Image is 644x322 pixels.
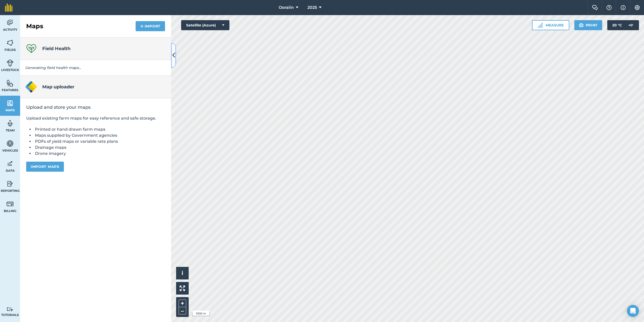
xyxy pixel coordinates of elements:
img: svg+xml;base64,PD94bWwgdmVyc2lvbj0iMS4wIiBlbmNvZGluZz0idXRmLTgiPz4KPCEtLSBHZW5lcmF0b3I6IEFkb2JlIE... [7,59,14,67]
img: svg+xml;base64,PD94bWwgdmVyc2lvbj0iMS4wIiBlbmNvZGluZz0idXRmLTgiPz4KPCEtLSBHZW5lcmF0b3I6IEFkb2JlIE... [7,160,14,167]
li: PDFs of yield maps or variable rate plans [34,138,165,145]
button: Measure [532,20,569,30]
button: Print [574,20,602,30]
li: Drainage maps [34,145,165,151]
span: Ooralin [279,5,294,11]
button: + [179,300,186,307]
img: svg+xml;base64,PD94bWwgdmVyc2lvbj0iMS4wIiBlbmNvZGluZz0idXRmLTgiPz4KPCEtLSBHZW5lcmF0b3I6IEFkb2JlIE... [626,20,636,30]
img: svg+xml;base64,PD94bWwgdmVyc2lvbj0iMS4wIiBlbmNvZGluZz0idXRmLTgiPz4KPCEtLSBHZW5lcmF0b3I6IEFkb2JlIE... [7,307,14,312]
h2: Maps [26,22,43,30]
button: i [176,267,189,279]
h4: Field Health [42,45,70,52]
span: 20 ° C [612,20,622,30]
button: Import [136,21,165,31]
button: Satellite (Azure) [181,20,229,30]
img: svg+xml;base64,PHN2ZyB4bWxucz0iaHR0cDovL3d3dy53My5vcmcvMjAwMC9zdmciIHdpZHRoPSI1NiIgaGVpZ2h0PSI2MC... [7,79,14,87]
h4: Map uploader [42,83,74,90]
img: svg+xml;base64,PD94bWwgdmVyc2lvbj0iMS4wIiBlbmNvZGluZz0idXRmLTgiPz4KPCEtLSBHZW5lcmF0b3I6IEFkb2JlIE... [7,19,14,26]
img: svg+xml;base64,PHN2ZyB4bWxucz0iaHR0cDovL3d3dy53My5vcmcvMjAwMC9zdmciIHdpZHRoPSIxNCIgaGVpZ2h0PSIyNC... [140,23,144,29]
img: svg+xml;base64,PD94bWwgdmVyc2lvbj0iMS4wIiBlbmNvZGluZz0idXRmLTgiPz4KPCEtLSBHZW5lcmF0b3I6IEFkb2JlIE... [7,120,14,127]
img: Two speech bubbles overlapping with the left bubble in the forefront [592,5,598,10]
img: Ruler icon [538,23,543,28]
button: 20 °C [607,20,639,30]
img: svg+xml;base64,PD94bWwgdmVyc2lvbj0iMS4wIiBlbmNvZGluZz0idXRmLTgiPz4KPCEtLSBHZW5lcmF0b3I6IEFkb2JlIE... [7,180,14,188]
span: i [182,270,183,276]
img: A question mark icon [606,5,612,10]
span: 2025 [307,5,317,11]
li: Printed or hand drawn farm maps [34,126,165,132]
em: Generating field health maps... [25,65,81,70]
img: svg+xml;base64,PD94bWwgdmVyc2lvbj0iMS4wIiBlbmNvZGluZz0idXRmLTgiPz4KPCEtLSBHZW5lcmF0b3I6IEFkb2JlIE... [7,200,14,208]
div: Open Intercom Messenger [627,305,639,317]
img: Four arrows, one pointing top left, one top right, one bottom right and the last bottom left [180,285,185,291]
button: – [179,307,186,314]
img: Map uploader logo [25,81,37,93]
h2: Upload and store your maps [26,104,165,110]
button: Import maps [26,162,64,172]
p: Upload existing farm maps for easy reference and safe storage. [26,115,165,121]
img: svg+xml;base64,PHN2ZyB4bWxucz0iaHR0cDovL3d3dy53My5vcmcvMjAwMC9zdmciIHdpZHRoPSIxNyIgaGVpZ2h0PSIxNy... [621,5,626,11]
img: svg+xml;base64,PD94bWwgdmVyc2lvbj0iMS4wIiBlbmNvZGluZz0idXRmLTgiPz4KPCEtLSBHZW5lcmF0b3I6IEFkb2JlIE... [7,140,14,147]
img: A cog icon [634,5,640,10]
li: Maps supplied by Government agencies [34,132,165,138]
img: svg+xml;base64,PHN2ZyB4bWxucz0iaHR0cDovL3d3dy53My5vcmcvMjAwMC9zdmciIHdpZHRoPSI1NiIgaGVpZ2h0PSI2MC... [7,39,14,47]
img: svg+xml;base64,PHN2ZyB4bWxucz0iaHR0cDovL3d3dy53My5vcmcvMjAwMC9zdmciIHdpZHRoPSI1NiIgaGVpZ2h0PSI2MC... [7,99,14,107]
img: fieldmargin Logo [5,4,13,12]
li: Drone imagery [34,151,165,157]
img: svg+xml;base64,PHN2ZyB4bWxucz0iaHR0cDovL3d3dy53My5vcmcvMjAwMC9zdmciIHdpZHRoPSIxOSIgaGVpZ2h0PSIyNC... [579,22,584,28]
